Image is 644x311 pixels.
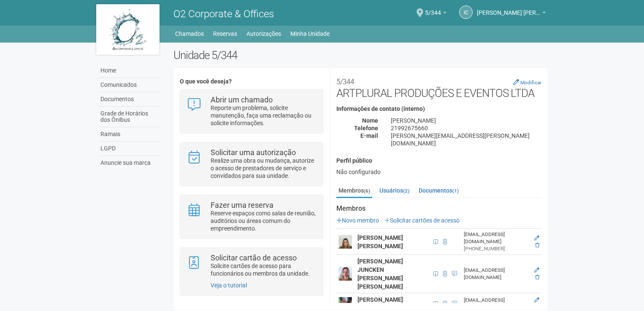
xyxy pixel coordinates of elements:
[364,188,370,194] small: (6)
[425,11,446,17] a: 5/344
[336,78,354,86] small: 5/344
[211,209,317,232] p: Reserve espaços como salas de reunião, auditórios ou áreas comum do empreendimento.
[211,95,273,104] strong: Abrir um chamado
[360,132,378,139] strong: E-mail
[534,235,539,241] a: Editar membro
[187,201,316,232] a: Fazer uma reserva Reserve espaços como salas de reunião, auditórios ou áreas comum do empreendime...
[211,282,247,289] a: Veja o tutorial
[459,5,473,19] a: IC
[384,124,548,132] div: 21992675660
[96,4,160,55] img: logo.jpg
[336,217,379,224] a: Novo membro
[173,8,274,20] span: O2 Corporate & Offices
[535,274,539,280] a: Excluir membro
[357,234,403,249] strong: [PERSON_NAME] [PERSON_NAME]
[98,78,161,92] a: Comunicados
[211,148,296,157] strong: Solicitar uma autorização
[211,104,317,127] p: Reporte um problema, solicite manutenção, faça uma reclamação ou solicite informações.
[452,188,459,194] small: (1)
[336,158,541,164] h4: Perfil público
[384,217,460,224] a: Solicitar cartões de acesso
[534,297,539,303] a: Editar membro
[173,49,548,62] h2: Unidade 5/344
[246,28,281,40] a: Autorizações
[211,253,297,262] strong: Solicitar cartão de acesso
[211,201,273,209] strong: Fazer uma reserva
[213,28,237,40] a: Reservas
[336,168,541,176] div: Não configurado
[98,107,161,127] a: Grade de Horários dos Ônibus
[338,267,352,281] img: user.png
[211,262,317,277] p: Solicite cartões de acesso para funcionários ou membros da unidade.
[417,184,461,197] a: Documentos(1)
[477,1,540,16] span: INGRID COSTA DE SOUZA
[180,78,323,85] h4: O que você deseja?
[464,231,529,245] div: [EMAIL_ADDRESS][DOMAIN_NAME]
[211,157,317,180] p: Realize uma obra ou mudança, autorize o acesso de prestadores de serviço e convidados para sua un...
[98,64,161,78] a: Home
[338,235,352,249] img: user.png
[175,28,204,40] a: Chamados
[425,1,441,16] span: 5/344
[354,125,378,131] strong: Telefone
[464,245,529,252] div: [PHONE_NUMBER]
[520,80,541,86] small: Modificar
[384,117,548,124] div: [PERSON_NAME]
[357,258,403,290] strong: [PERSON_NAME] JUNCKEN [PERSON_NAME] [PERSON_NAME]
[534,267,539,273] a: Editar membro
[403,188,409,194] small: (2)
[187,96,316,127] a: Abrir um chamado Reporte um problema, solicite manutenção, faça uma reclamação ou solicite inform...
[384,132,548,147] div: [PERSON_NAME][EMAIL_ADDRESS][PERSON_NAME][DOMAIN_NAME]
[477,11,546,17] a: [PERSON_NAME] [PERSON_NAME]
[187,149,316,180] a: Solicitar uma autorização Realize uma obra ou mudança, autorize o acesso de prestadores de serviç...
[336,106,541,112] h4: Informações de contato (interno)
[464,297,529,311] div: [EMAIL_ADDRESS][DOMAIN_NAME]
[290,28,330,40] a: Minha Unidade
[377,184,411,197] a: Usuários(2)
[187,254,316,277] a: Solicitar cartão de acesso Solicite cartões de acesso para funcionários ou membros da unidade.
[362,117,378,124] strong: Nome
[336,205,541,212] strong: Membros
[98,127,161,142] a: Ramais
[98,92,161,107] a: Documentos
[98,156,161,170] a: Anuncie sua marca
[464,267,529,281] div: [EMAIL_ADDRESS][DOMAIN_NAME]
[98,142,161,156] a: LGPD
[338,297,352,311] img: user.png
[336,74,541,99] h2: ARTPLURAL PRODUÇÕES E EVENTOS LTDA
[336,184,372,198] a: Membros(6)
[535,242,539,248] a: Excluir membro
[513,79,541,86] a: Modificar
